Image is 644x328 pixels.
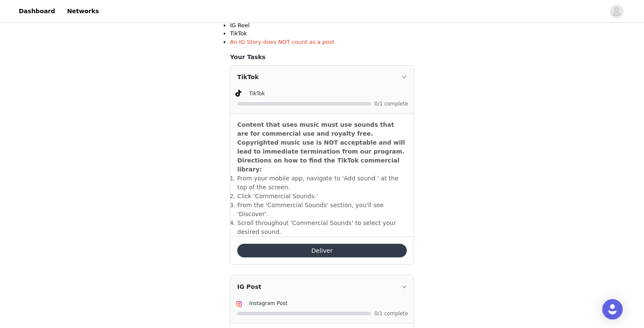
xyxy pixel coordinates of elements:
div: icon: rightIG Post [230,275,414,298]
li: TikTok [230,29,414,38]
span: TikTok [249,91,265,97]
button: Deliver [237,244,407,257]
li: ​From the 'Commercial Sounds' section, you'll see 'Discover'. [237,201,407,219]
span: Instagram Post [249,300,287,306]
i: icon: right [402,74,407,80]
li: ​Click 'Commercial Sounds.' [237,192,407,201]
img: Instagram Icon [236,301,242,308]
div: avatar [612,5,621,18]
li: IG Reel [230,21,414,30]
div: Open Intercom Messenger [602,299,623,319]
li: ​Scroll throughout 'Commercial Sounds' to select your desired sound. [237,219,407,237]
a: Dashboard [14,2,60,21]
i: icon: right [402,284,407,289]
strong: Content that uses music must use sounds that are for commercial use and royalty free. Copyrighted... [237,121,405,173]
h4: Your Tasks [230,53,414,62]
li: ​From your mobile app, navigate to 'Add sound ' at the top of the screen. [237,174,407,192]
span: 0/1 complete [374,311,408,316]
a: Networks [62,2,104,21]
div: icon: rightTikTok [230,66,414,88]
span: An IG Story does NOT count as a post [230,39,334,45]
span: 0/1 complete [374,101,408,106]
